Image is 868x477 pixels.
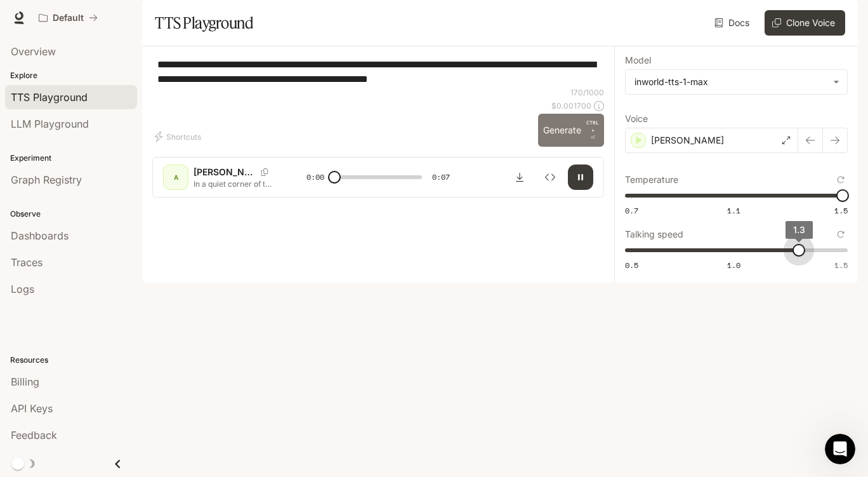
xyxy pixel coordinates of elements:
p: The team can also help [62,16,158,29]
span: 1.5 [834,205,848,216]
button: Upload attachment [20,370,30,380]
button: Clone Voice [765,10,845,36]
button: Gif picker [60,370,70,380]
p: Model [625,56,651,65]
button: Emoji picker [40,370,50,380]
button: All workspaces [33,5,103,30]
span: 0:07 [432,171,450,184]
button: Download audio [507,165,532,190]
p: CTRL + [586,119,599,134]
div: inworld-tts-1-max [635,76,827,88]
p: $ 0.001700 [551,100,591,111]
p: Temperature [625,175,678,184]
h1: Rubber Duck [62,6,126,16]
div: Rubber Duck • AI Agent • Just now [20,142,152,150]
div: Close [223,5,246,28]
span: 1.0 [727,260,740,271]
a: Docs [712,10,754,36]
div: A [166,167,186,187]
textarea: Ask a question… [11,343,243,365]
p: Voice [625,114,648,123]
button: Reset to default [834,227,848,241]
p: [PERSON_NAME] [651,134,724,147]
button: Send a message… [218,365,238,385]
button: Reset to default [834,173,848,187]
button: Shortcuts [152,126,206,147]
span: 0:00 [306,171,324,184]
button: go back [8,5,32,29]
span: 0.5 [625,260,638,271]
p: 170 / 1000 [570,87,604,98]
h1: TTS Playground [155,10,253,36]
p: In a quiet corner of the city stood an old library, barely visited, its silence deeper than sleep... [194,178,276,189]
p: [PERSON_NAME] [194,166,256,178]
button: Copy Voice ID [256,168,273,176]
iframe: Intercom live chat [825,434,855,464]
button: Inspect [537,165,563,190]
div: Hi! I'm Inworld's Rubber Duck AI Agent. I can answer questions related to Inworld's products, lik... [10,50,208,140]
span: 1.1 [727,205,740,216]
div: Hi! I'm Inworld's Rubber Duck AI Agent. I can answer questions related to Inworld's products, lik... [20,57,198,132]
p: ⏎ [586,119,599,142]
button: GenerateCTRL +⏎ [538,114,604,147]
img: Profile image for Rubber Duck [36,7,56,27]
p: Talking speed [625,230,683,239]
span: 0.7 [625,205,638,216]
p: Default [53,13,84,24]
div: inworld-tts-1-max [626,70,847,94]
button: Start recording [81,370,91,380]
span: 1.3 [793,224,805,235]
div: Rubber Duck says… [10,50,244,168]
span: 1.5 [834,260,848,271]
button: Home [199,5,223,29]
